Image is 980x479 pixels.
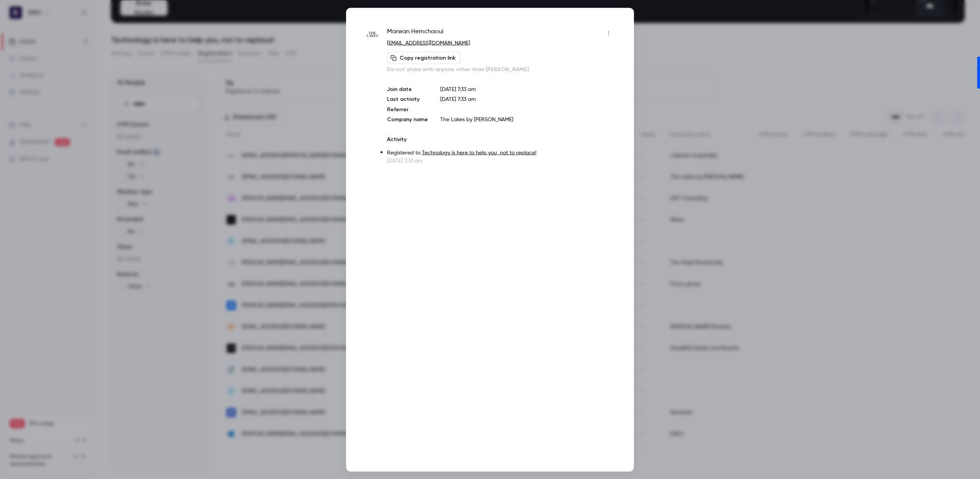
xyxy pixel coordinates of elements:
[387,40,470,45] a: [EMAIL_ADDRESS][DOMAIN_NAME]
[440,85,615,93] p: [DATE] 7:33 am
[387,52,461,64] button: Copy registration link
[365,28,379,42] img: thelakesbyyoo.com
[387,65,615,73] p: Do not share with anyone other than [PERSON_NAME]
[387,27,444,39] span: Marwan Hemchaoui
[387,135,615,143] p: Activity
[440,96,476,102] span: [DATE] 7:33 am
[440,115,615,123] p: The Lakes by [PERSON_NAME]
[387,149,615,157] p: Registered to
[387,95,428,103] p: Last activity
[387,157,615,164] p: [DATE] 7:33 am
[387,85,428,93] p: Join date
[387,115,428,123] p: Company name
[387,106,428,113] p: Referrer
[422,150,536,155] a: Technology is here to help you, not to replace!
